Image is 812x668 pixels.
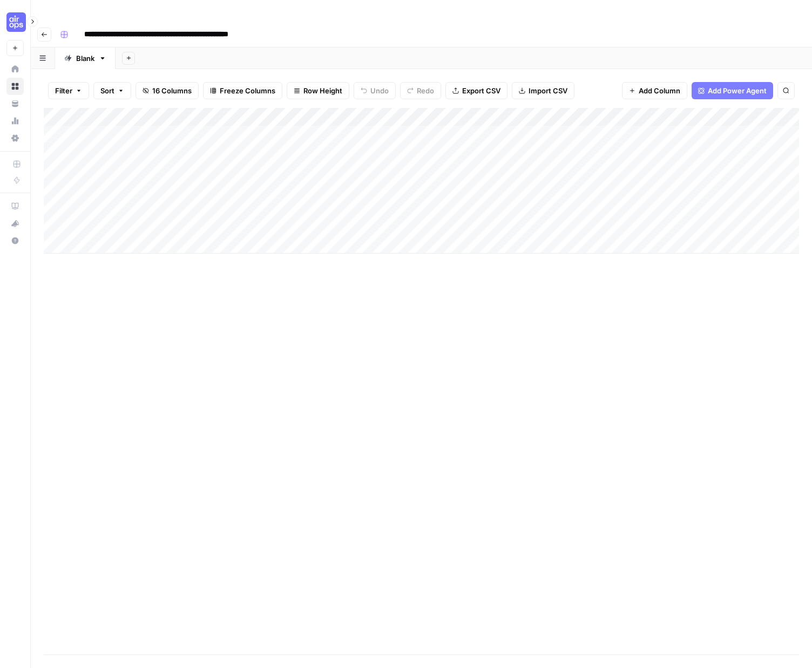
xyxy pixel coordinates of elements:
div: What's new? [7,215,23,231]
button: Filter [48,82,89,99]
span: Redo [417,85,434,96]
span: Import CSV [529,85,567,96]
button: 16 Columns [136,82,199,99]
a: Usage [6,112,24,129]
button: Redo [400,82,441,99]
a: Home [6,60,24,78]
button: Add Power Agent [692,82,773,99]
a: Browse [6,78,24,95]
button: Add Column [622,82,687,99]
span: Add Power Agent [708,85,767,96]
span: Filter [55,85,72,96]
a: Blank [55,47,116,69]
span: Sort [100,85,114,96]
button: Freeze Columns [203,82,282,99]
a: Your Data [6,95,24,112]
span: 16 Columns [152,85,192,96]
button: Import CSV [512,82,574,99]
button: Export CSV [445,82,507,99]
button: Row Height [287,82,349,99]
span: Export CSV [462,85,500,96]
span: Add Column [639,85,680,96]
button: What's new? [6,215,24,232]
span: Freeze Columns [220,85,275,96]
a: Settings [6,129,24,147]
button: Sort [93,82,131,99]
div: Blank [76,53,94,64]
button: Undo [354,82,396,99]
span: Row Height [303,85,342,96]
span: Undo [370,85,389,96]
button: Help + Support [6,232,24,249]
button: Workspace: Cohort 4 [6,9,24,36]
img: Cohort 4 Logo [6,12,26,32]
a: AirOps Academy [6,197,24,215]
